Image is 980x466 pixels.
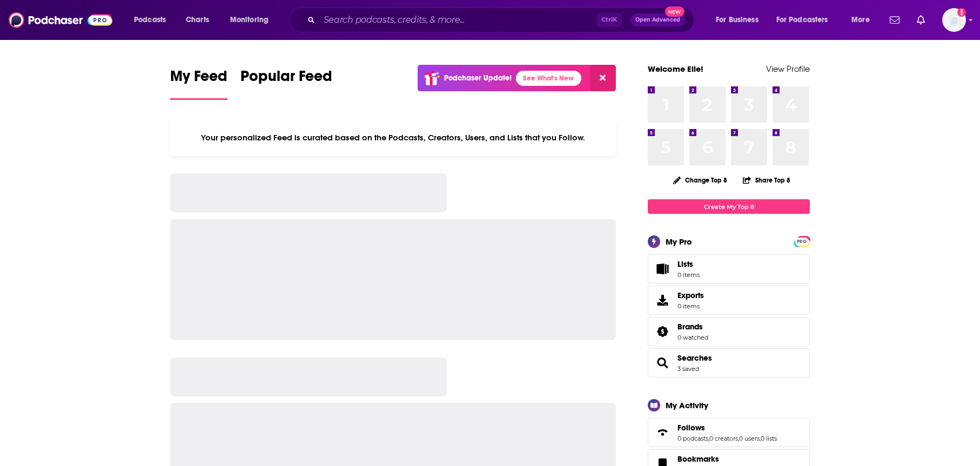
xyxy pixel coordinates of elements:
[186,12,209,28] span: Charts
[677,322,708,332] a: Brands
[648,254,810,283] a: Lists
[516,71,581,86] a: See What's New
[760,435,761,442] span: ,
[677,353,712,363] a: Searches
[596,13,622,27] span: Ctrl K
[885,11,904,29] a: Show notifications dropdown
[9,10,112,30] img: Podchaser - Follow, Share and Rate Podcasts
[942,8,966,32] img: User Profile
[444,73,512,83] p: Podchaser Update!
[761,435,777,442] a: 0 lists
[667,173,734,187] button: Change Top 8
[708,435,709,442] span: ,
[677,291,704,300] span: Exports
[170,67,227,100] a: My Feed
[134,12,166,28] span: Podcasts
[223,11,283,29] button: open menu
[795,237,808,245] a: PRO
[648,317,810,346] span: Brands
[230,12,269,28] span: Monitoring
[635,17,680,23] span: Open Advanced
[677,454,741,464] a: Bookmarks
[912,11,929,29] a: Show notifications dropdown
[652,261,673,276] span: Lists
[942,8,966,32] span: Logged in as elleb2btech
[677,423,777,433] a: Follows
[716,12,759,28] span: For Business
[652,425,673,440] a: Follows
[677,259,700,269] span: Lists
[769,11,844,29] button: open menu
[739,435,760,442] a: 0 users
[766,64,810,74] a: View Profile
[742,170,791,191] button: Share Top 8
[942,8,966,32] button: Show profile menu
[170,119,616,156] div: Your personalized Feed is curated based on the Podcasts, Creators, Users, and Lists that you Follow.
[666,237,692,247] div: My Pro
[677,302,704,310] span: 0 items
[648,199,810,214] a: Create My Top 8
[648,348,810,377] span: Searches
[677,423,705,433] span: Follows
[652,355,673,370] a: Searches
[300,8,704,32] div: Search podcasts, credits, & more...
[240,67,332,100] a: Popular Feed
[957,8,966,17] svg: Add a profile image
[708,11,772,29] button: open menu
[677,365,699,373] a: 3 saved
[170,67,227,92] span: My Feed
[240,67,332,92] span: Popular Feed
[709,435,738,442] a: 0 creators
[665,6,684,17] span: New
[652,293,673,308] span: Exports
[652,324,673,339] a: Brands
[179,11,216,29] a: Charts
[677,322,703,332] span: Brands
[126,11,180,29] button: open menu
[630,13,685,26] button: Open AdvancedNew
[795,238,808,246] span: PRO
[319,11,596,29] input: Search podcasts, credits, & more...
[648,64,703,74] a: Welcome Elle!
[666,400,708,410] div: My Activity
[677,259,693,269] span: Lists
[738,435,739,442] span: ,
[677,435,708,442] a: 0 podcasts
[844,11,883,29] button: open menu
[851,12,870,28] span: More
[677,271,700,279] span: 0 items
[677,334,708,341] a: 0 watched
[648,418,810,447] span: Follows
[776,12,828,28] span: For Podcasters
[648,286,810,315] a: Exports
[677,454,719,464] span: Bookmarks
